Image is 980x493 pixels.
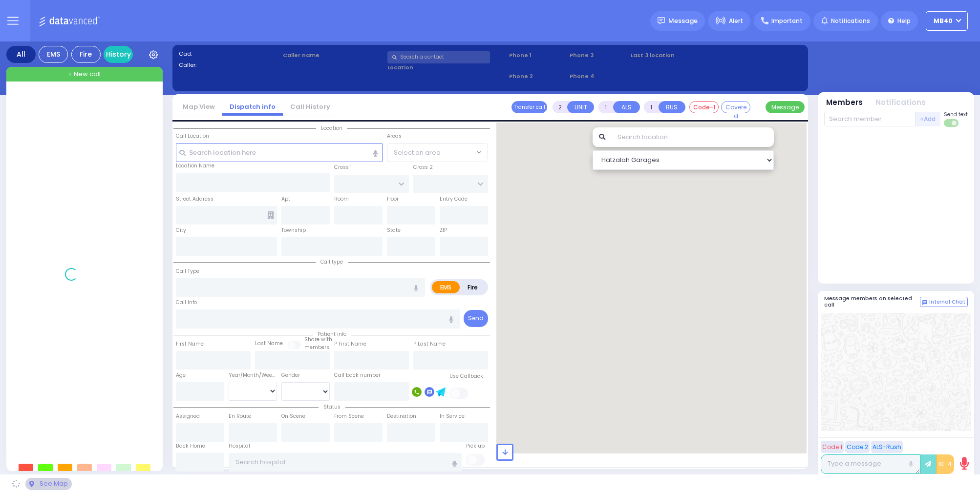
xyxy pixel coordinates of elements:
span: Call type [316,258,348,266]
button: Transfer call [511,101,547,113]
label: Caller name [283,51,384,60]
button: Notifications [875,97,926,108]
a: Map View [175,102,222,111]
label: Use Callback [449,372,483,380]
label: Back Home [176,442,205,450]
div: EMS [39,46,68,63]
span: Alert [729,17,743,25]
span: Message [668,16,698,26]
span: Notifications [831,17,870,25]
label: Areas [387,132,402,140]
div: Year/Month/Week/Day [229,371,277,379]
span: Patient info [313,330,351,338]
label: Age [176,371,186,379]
label: On Scene [281,412,305,420]
button: Covered [721,101,750,113]
input: Search location [611,127,774,147]
label: Last 3 location [631,51,716,60]
span: Select an area [394,148,441,158]
label: State [387,226,401,234]
label: Turn off text [944,118,959,128]
label: Room [334,195,349,203]
label: Last Name [255,340,283,348]
label: City [176,226,186,234]
label: Caller: [179,61,280,69]
input: Search hospital [229,453,462,472]
label: Location Name [176,162,214,170]
span: Send text [944,111,968,118]
label: Pick up [466,442,485,450]
label: First Name [176,340,204,348]
label: Fire [459,281,487,293]
span: Internal Chat [929,299,965,306]
label: En Route [229,412,251,420]
input: Search member [824,112,916,126]
label: Entry Code [440,195,468,203]
div: Fire [71,46,101,63]
label: In Service [440,412,465,420]
span: Phone 4 [570,72,627,81]
button: Internal Chat [920,297,968,308]
label: Floor [387,195,399,203]
label: EMS [432,281,460,293]
label: ZIP [440,226,447,234]
label: Call back number [334,371,381,379]
div: See map [25,478,71,490]
label: Gender [281,371,300,379]
span: members [304,344,329,351]
div: All [6,46,36,63]
label: P First Name [334,340,366,348]
span: Other building occupants [267,211,274,219]
label: From Scene [334,412,364,420]
button: Code 1 [821,441,844,453]
button: Members [826,97,863,108]
label: Call Location [176,132,209,140]
button: ALS-Rush [871,441,903,453]
label: Hospital [229,442,250,450]
label: Assigned [176,412,200,420]
a: Call History [283,102,338,111]
label: Apt [281,195,290,203]
label: Destination [387,412,416,420]
input: Search a contact [387,51,490,63]
img: message.svg [658,17,665,24]
input: Search location here [176,143,383,162]
img: Logo [39,15,104,27]
button: BUS [659,101,685,113]
label: Call Info [176,299,197,307]
a: History [104,46,133,63]
label: Cross 2 [413,164,433,171]
span: Phone 1 [509,51,567,60]
label: Call Type [176,267,199,275]
span: Help [897,17,911,25]
button: MB40 [926,11,968,31]
label: Township [281,226,306,234]
a: Dispatch info [222,102,283,111]
label: Location [387,63,506,72]
button: Message [766,101,805,113]
h5: Message members on selected call [824,295,920,308]
span: Important [771,17,803,25]
span: Phone 2 [509,72,567,81]
label: Cad: [179,50,280,58]
span: Status [319,403,345,411]
button: UNIT [567,101,594,113]
img: comment-alt.png [922,300,927,305]
button: Send [464,310,488,327]
label: Cross 1 [334,164,352,171]
button: Code-1 [689,101,719,113]
button: Code 2 [845,441,870,453]
label: P Last Name [413,340,446,348]
span: + New call [68,69,101,79]
label: Street Address [176,195,213,203]
small: Share with [304,336,332,343]
span: MB40 [934,17,953,25]
button: ALS [613,101,640,113]
span: Location [316,124,347,132]
span: Phone 3 [570,51,627,60]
